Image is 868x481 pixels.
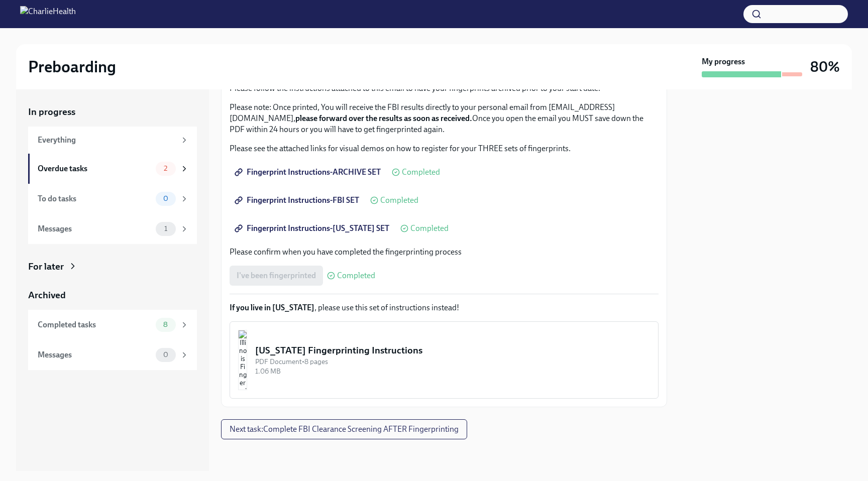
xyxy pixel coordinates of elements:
button: [US_STATE] Fingerprinting InstructionsPDF Document•8 pages1.06 MB [230,321,659,399]
p: , please use this set of instructions instead! [230,302,659,313]
strong: please forward over the results as soon as received. [295,113,472,123]
div: Overdue tasks [38,163,152,174]
div: Completed tasks [38,319,152,330]
a: Fingerprint Instructions-[US_STATE] SET [230,218,396,238]
h2: Preboarding [28,57,116,77]
p: Please confirm when you have completed the fingerprinting process [230,247,659,258]
a: To do tasks0 [28,184,197,214]
a: In progress [28,105,197,118]
strong: My progress [702,56,745,67]
p: Please note: Once printed, You will receive the FBI results directly to your personal email from ... [230,102,659,135]
span: Completed [337,272,375,280]
a: Messages1 [28,214,197,244]
div: Messages [38,349,152,360]
div: To do tasks [38,193,152,204]
img: Illinois Fingerprinting Instructions [238,330,247,390]
span: 0 [157,195,174,202]
span: Fingerprint Instructions-FBI SET [237,195,359,205]
div: [US_STATE] Fingerprinting Instructions [255,344,650,357]
a: Completed tasks8 [28,310,197,340]
span: 0 [157,351,174,358]
a: Fingerprint Instructions-FBI SET [230,190,366,210]
span: Fingerprint Instructions-ARCHIVE SET [237,167,381,177]
div: Messages [38,223,152,234]
div: Everything [38,135,176,146]
a: Fingerprint Instructions-ARCHIVE SET [230,162,388,182]
a: Archived [28,289,197,302]
span: Completed [402,168,440,176]
p: Please see the attached links for visual demos on how to register for your THREE sets of fingerpr... [230,143,659,154]
div: For later [28,260,64,273]
img: CharlieHealth [20,6,76,22]
span: 2 [158,165,173,172]
a: Overdue tasks2 [28,154,197,184]
span: Completed [380,196,418,204]
a: Messages0 [28,340,197,370]
span: Fingerprint Instructions-[US_STATE] SET [237,223,389,233]
h3: 80% [810,58,840,76]
div: PDF Document • 8 pages [255,357,650,367]
span: Completed [410,224,449,232]
a: Everything [28,127,197,154]
div: 1.06 MB [255,367,650,376]
span: 1 [158,225,173,232]
span: Next task : Complete FBI Clearance Screening AFTER Fingerprinting [230,424,459,434]
a: For later [28,260,197,273]
span: 8 [157,321,174,328]
strong: If you live in [US_STATE] [230,303,314,312]
button: Next task:Complete FBI Clearance Screening AFTER Fingerprinting [221,419,467,439]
